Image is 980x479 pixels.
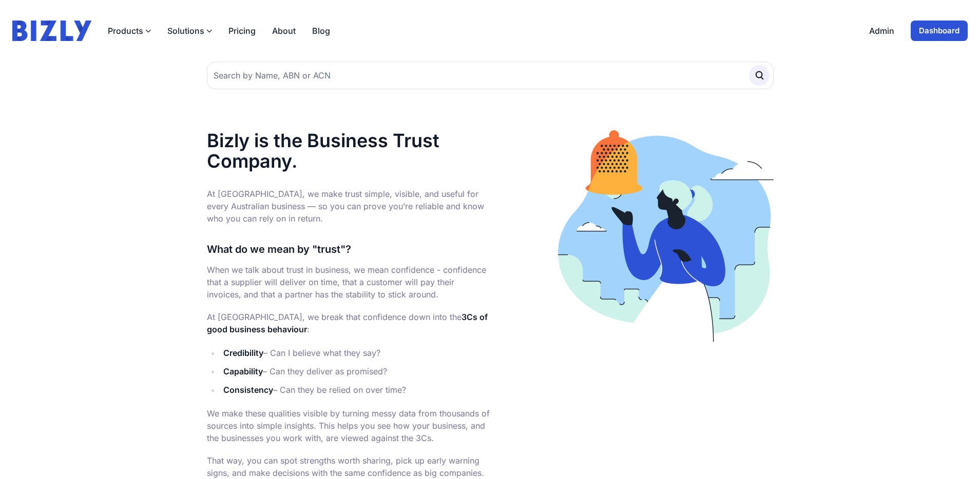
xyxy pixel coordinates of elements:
li: – Can they be relied on over time? [220,383,490,397]
strong: Consistency [223,385,273,395]
p: At [GEOGRAPHIC_DATA], we make trust simple, visible, and useful for every Australian business — s... [207,188,490,225]
strong: 3Cs of good business behaviour [207,312,488,334]
p: We make these qualities visible by turning messy data from thousands of sources into simple insig... [207,407,490,444]
li: – Can they deliver as promised? [220,364,490,378]
button: Products [108,25,151,37]
button: Solutions [167,25,212,37]
h1: Bizly is the Business Trust Company. [207,130,490,171]
a: Pricing [228,25,256,37]
p: That way, you can spot strengths worth sharing, pick up early warning signs, and make decisions w... [207,454,490,479]
p: At [GEOGRAPHIC_DATA], we break that confidence down into the : [207,311,490,335]
input: Search by Name, ABN or ACN [207,62,774,89]
strong: Capability [223,366,263,376]
strong: Credibility [223,348,263,358]
a: Dashboard [911,21,968,41]
a: Blog [312,25,330,37]
p: When we talk about trust in business, we mean confidence - confidence that a supplier will delive... [207,264,490,301]
li: – Can I believe what they say? [220,346,490,360]
a: Admin [869,25,894,37]
a: About [272,25,296,37]
h3: What do we mean by "trust"? [207,241,490,257]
